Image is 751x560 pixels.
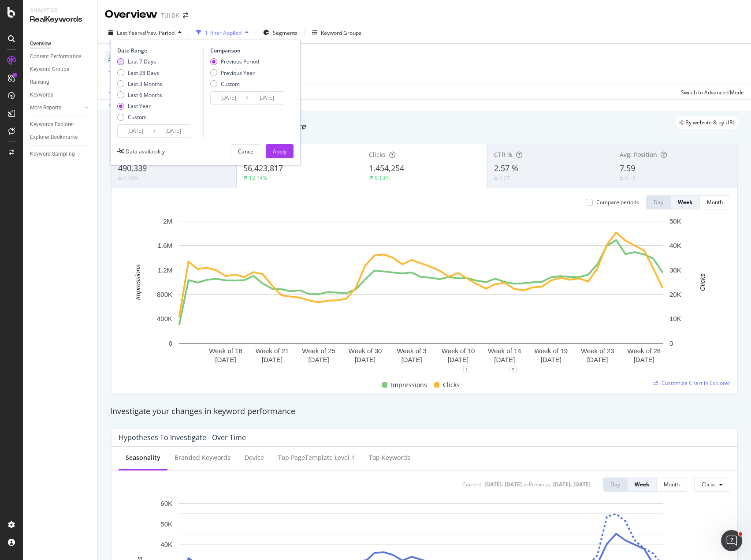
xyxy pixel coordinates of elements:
[308,356,329,363] text: [DATE]
[210,47,287,54] div: Comparison
[158,266,172,274] text: 1.2M
[581,347,614,355] text: Week of 23
[671,195,700,209] button: Week
[30,39,51,49] div: Overview
[499,175,510,182] div: 0.07
[620,177,623,180] img: Equal
[157,315,172,322] text: 400K
[123,175,138,182] div: 0.18%
[30,120,74,129] div: Keywords Explorer
[215,356,236,363] text: [DATE]
[707,198,723,206] div: Month
[369,150,386,159] span: Clicks
[669,340,673,347] text: 0
[653,379,730,387] a: Customize Chart in Explorer
[369,163,404,173] span: 1,454,254
[30,133,91,142] a: Explorer Bookmarks
[169,340,172,347] text: 0
[105,85,130,99] button: Apply
[117,58,162,65] div: Last 7 Days
[249,174,267,182] div: 12.14%
[646,195,671,209] button: Day
[256,347,289,355] text: Week of 21
[349,347,382,355] text: Week of 30
[587,356,608,363] text: [DATE]
[117,69,162,77] div: Last 28 Days
[442,347,475,355] text: Week of 10
[30,103,82,112] a: More Reports
[509,366,517,373] div: 2
[654,198,663,206] div: Day
[117,29,140,37] span: Last Year
[391,380,427,390] span: Impressions
[494,177,498,180] img: Equal
[677,85,744,99] button: Switch to Advanced Mode
[205,29,242,37] div: 1 Filter Applied
[163,217,172,225] text: 2M
[628,478,657,492] button: Week
[245,453,264,462] div: Device
[675,116,739,129] div: legacy label
[494,163,518,173] span: 2.57 %
[134,264,141,300] text: Impressions
[484,481,522,488] div: [DATE] - [DATE]
[678,198,692,206] div: Week
[700,195,730,209] button: Month
[126,453,160,462] div: Seasonality
[160,541,172,548] text: 40K
[260,26,301,40] button: Segments
[355,356,375,363] text: [DATE]
[669,266,681,274] text: 30K
[30,52,91,61] a: Content Performance
[553,481,591,488] div: [DATE] - [DATE]
[448,356,468,363] text: [DATE]
[524,481,551,488] div: vs Previous :
[681,89,744,96] div: Switch to Advanced Mode
[30,78,49,87] div: Ranking
[209,347,242,355] text: Week of 16
[702,481,716,488] span: Clicks
[30,149,91,159] a: Keyword Sampling
[105,67,140,78] button: Add Filter
[105,26,185,40] button: Last YearvsPrev. Period
[118,163,147,173] span: 490,339
[669,291,681,298] text: 20K
[238,148,255,155] div: Cancel
[30,133,78,142] div: Explorer Bookmarks
[664,481,680,488] div: Month
[156,125,191,137] input: End Date
[669,242,681,249] text: 40K
[273,29,297,37] span: Segments
[669,315,681,322] text: 10K
[634,356,654,363] text: [DATE]
[105,7,157,22] div: Overview
[160,520,172,527] text: 50K
[541,356,561,363] text: [DATE]
[625,175,636,182] div: 0.18
[118,125,153,137] input: Start Date
[30,90,91,100] a: Keywords
[30,7,90,15] div: Analytics
[161,11,179,20] div: TUI DK
[603,478,628,492] button: Day
[211,92,246,104] input: Start Date
[488,347,521,355] text: Week of 14
[375,174,390,182] div: 9.13%
[30,65,91,74] a: Keyword Groups
[117,47,201,54] div: Date Range
[443,380,460,390] span: Clicks
[128,69,159,77] div: Last 28 Days
[30,120,91,129] a: Keywords Explorer
[119,217,724,370] svg: A chart.
[30,65,69,74] div: Keyword Groups
[694,478,730,492] button: Clicks
[249,92,284,104] input: End Date
[273,148,286,155] div: Apply
[128,102,151,110] div: Last Year
[128,80,162,88] div: Last 3 Months
[30,15,90,25] div: RealKeywords
[110,406,739,417] div: Investigate your changes in keyword performance
[210,80,259,88] div: Custom
[699,273,706,291] text: Clicks
[494,150,513,159] span: CTR %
